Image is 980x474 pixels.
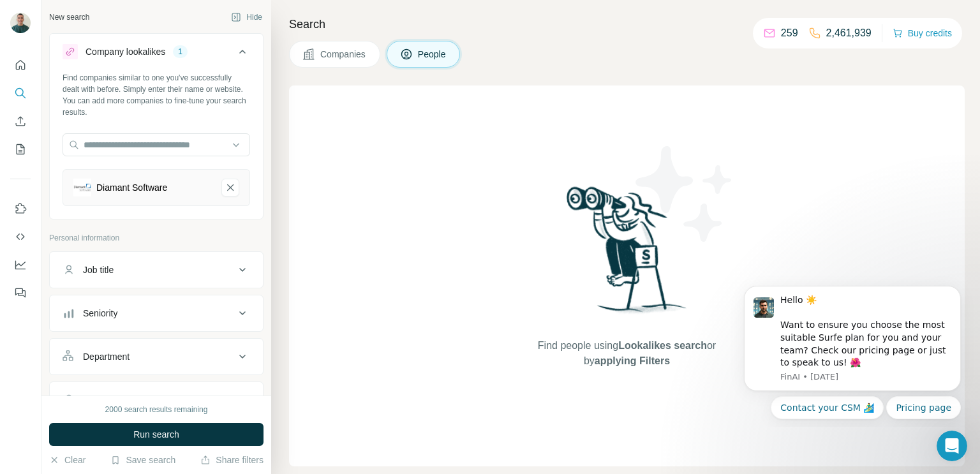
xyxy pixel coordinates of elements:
[50,385,263,415] button: Personal location
[10,281,31,304] button: Feedback
[10,13,31,33] img: Avatar
[83,307,117,320] div: Seniority
[50,341,263,372] button: Department
[524,338,729,369] span: Find people using or by
[10,138,31,161] button: My lists
[627,137,742,251] img: Surfe Illustration - Stars
[83,394,151,406] div: Personal location
[50,298,263,329] button: Seniority
[96,181,167,194] div: Diamant Software
[173,46,188,57] div: 1
[49,11,89,23] div: New search
[221,179,239,196] button: Diamant Software-remove-button
[10,225,31,248] button: Use Surfe API
[10,197,31,220] button: Use Surfe on LinkedIn
[826,26,872,41] p: 2,461,939
[10,82,31,105] button: Search
[10,253,31,276] button: Dashboard
[320,48,367,61] span: Companies
[937,431,967,461] iframe: Intercom live chat
[10,54,31,77] button: Quick start
[63,72,250,118] div: Find companies similar to one you've successfully dealt with before. Simply enter their name or w...
[595,355,670,366] span: applying Filters
[73,179,91,196] img: Diamant Software-logo
[49,423,264,446] button: Run search
[200,454,264,466] button: Share filters
[781,26,798,41] p: 259
[110,454,175,466] button: Save search
[222,8,271,27] button: Hide
[618,340,707,351] span: Lookalikes search
[83,350,130,363] div: Department
[105,404,208,415] div: 2000 search results remaining
[50,255,263,285] button: Job title
[49,454,85,466] button: Clear
[133,428,179,441] span: Run search
[289,15,965,33] h4: Search
[85,45,165,58] div: Company lookalikes
[83,263,114,276] div: Job title
[418,48,447,61] span: People
[50,36,263,72] button: Company lookalikes1
[725,275,980,427] iframe: Intercom notifications message
[10,110,31,133] button: Enrich CSV
[893,24,952,42] button: Buy credits
[49,232,264,244] p: Personal information
[561,183,694,325] img: Surfe Illustration - Woman searching with binoculars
